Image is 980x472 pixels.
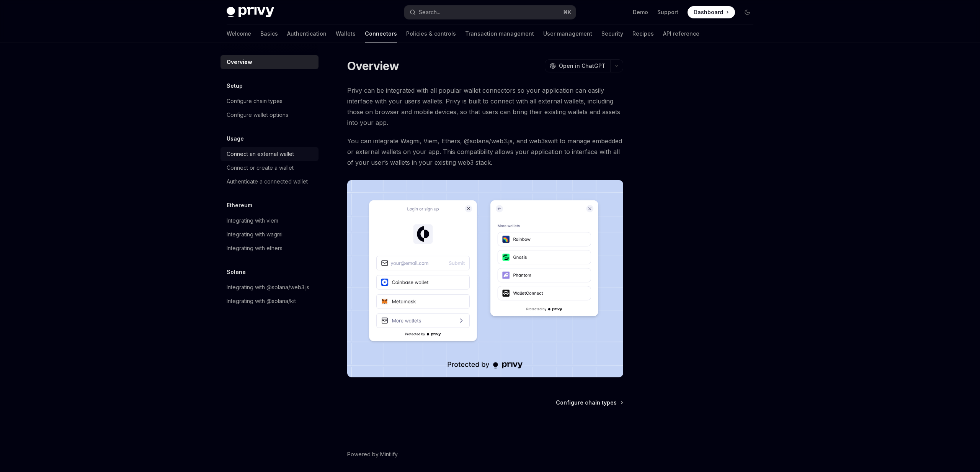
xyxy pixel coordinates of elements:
a: Connect or create a wallet [220,161,318,175]
h5: Setup [227,81,243,90]
a: Configure chain types [556,399,622,406]
a: Connect an external wallet [220,147,318,161]
div: Integrating with ethers [227,244,283,253]
a: Configure wallet options [220,108,318,122]
a: Overview [220,55,318,69]
button: Toggle dark mode [741,6,753,18]
a: Powered by Mintlify [347,451,398,458]
a: API reference [663,25,699,43]
span: Open in ChatGPT [559,62,606,70]
a: Integrating with ethers [220,241,318,255]
button: Open in ChatGPT [545,59,610,72]
img: Connectors3 [347,180,623,377]
a: Support [657,8,678,16]
a: Basics [260,25,278,43]
div: Configure wallet options [227,110,288,120]
a: Integrating with @solana/web3.js [220,280,318,294]
div: Integrating with viem [227,216,278,225]
span: ⌘ K [563,9,571,15]
a: Demo [633,8,648,16]
img: dark logo [227,7,274,18]
a: Integrating with @solana/kit [220,294,318,308]
span: You can integrate Wagmi, Viem, Ethers, @solana/web3.js, and web3swift to manage embedded or exter... [347,136,623,168]
a: Authenticate a connected wallet [220,175,318,188]
h1: Overview [347,59,399,73]
a: Wallets [336,25,356,43]
a: Dashboard [688,6,735,18]
div: Configure chain types [227,97,283,106]
a: Security [601,25,623,43]
span: Configure chain types [556,399,617,406]
a: Authentication [287,25,327,43]
h5: Usage [227,134,244,143]
a: Recipes [632,25,654,43]
a: Integrating with wagmi [220,228,318,241]
h5: Solana [227,267,246,277]
span: Dashboard [694,8,723,16]
div: Integrating with @solana/web3.js [227,283,309,292]
a: Policies & controls [406,25,456,43]
a: Transaction management [465,25,534,43]
a: Connectors [365,25,397,43]
a: Integrating with viem [220,214,318,228]
div: Search... [419,8,440,17]
a: Configure chain types [220,94,318,108]
button: Search...⌘K [404,5,576,19]
div: Authenticate a connected wallet [227,177,308,186]
div: Integrating with @solana/kit [227,297,296,306]
span: Privy can be integrated with all popular wallet connectors so your application can easily interfa... [347,85,623,128]
a: Welcome [227,25,251,43]
a: User management [543,25,592,43]
div: Connect an external wallet [227,149,294,159]
h5: Ethereum [227,201,252,210]
div: Overview [227,57,252,67]
div: Integrating with wagmi [227,230,283,239]
div: Connect or create a wallet [227,163,294,172]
